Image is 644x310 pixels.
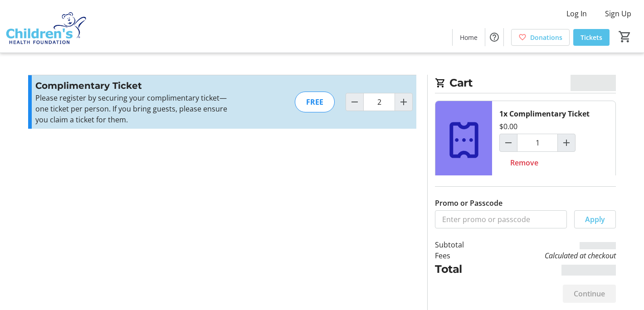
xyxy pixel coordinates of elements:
label: Promo or Passcode [435,198,503,208]
h3: Complimentary Ticket [35,79,234,92]
a: Tickets [573,29,610,46]
span: Tickets [581,33,602,42]
p: Please register by securing your complimentary ticket—one ticket per person. If you bring guests,... [35,92,234,125]
span: Sign Up [605,8,631,19]
button: Decrement by one [500,134,517,151]
td: Fees [435,250,488,261]
span: Remove [510,157,538,168]
button: Apply [574,210,616,228]
span: Home [460,33,478,42]
button: Remove [499,154,549,172]
h2: Cart [435,75,616,93]
span: Donations [530,33,562,42]
span: CA$0.00 [571,75,616,91]
button: Sign Up [598,6,639,21]
a: Home [453,29,485,46]
div: $0.00 [499,121,517,132]
span: Apply [585,214,605,225]
td: Calculated at checkout [488,250,616,261]
input: Complimentary Ticket Quantity [517,134,558,152]
input: Enter promo or passcode [435,210,567,228]
button: Cart [617,29,633,45]
button: Increment by one [558,134,575,151]
button: Log In [559,6,594,21]
img: Children's Health Foundation's Logo [5,4,86,49]
td: Total [435,261,488,277]
div: FREE [295,92,335,112]
span: Log In [566,8,587,19]
a: Donations [511,29,570,46]
input: Complimentary Ticket Quantity [363,93,395,111]
button: Decrement by one [346,93,363,111]
button: Increment by one [395,93,412,111]
td: Subtotal [435,239,488,250]
div: 1x Complimentary Ticket [499,108,590,119]
button: Help [485,28,503,46]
